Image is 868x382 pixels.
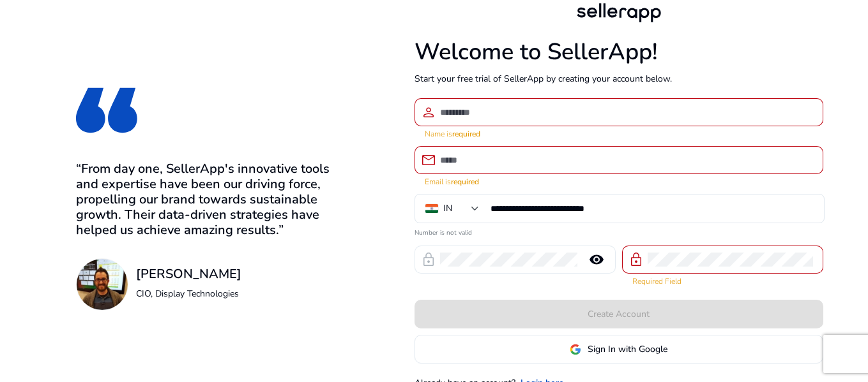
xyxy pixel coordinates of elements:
[570,344,581,355] img: google-logo.svg
[415,72,823,85] p: Start your free trial of SellerApp by creating your account below.
[452,129,480,139] strong: required
[451,177,479,187] strong: required
[76,161,349,238] h3: “From day one, SellerApp's innovative tools and expertise have been our driving force, propelling...
[588,342,667,356] span: Sign In with Google
[421,252,436,267] span: lock
[443,202,452,216] div: IN
[415,38,823,66] h1: Welcome to SellerApp!
[136,287,241,300] p: CIO, Display Technologies
[415,224,823,238] mat-error: Number is not valid
[421,105,436,120] span: person
[415,335,823,364] button: Sign In with Google
[425,174,813,187] mat-error: Email is
[425,126,813,140] mat-error: Name is
[628,252,644,267] span: lock
[421,152,436,168] span: email
[632,274,813,287] mat-error: Required Field
[581,252,612,267] mat-icon: remove_red_eye
[136,267,241,282] h3: [PERSON_NAME]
